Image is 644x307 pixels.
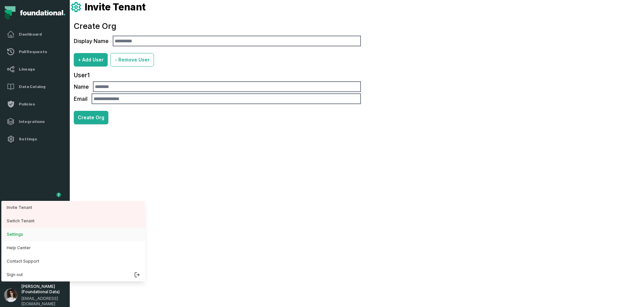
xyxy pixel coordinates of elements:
img: avatar of Aluma Gelbard [4,289,17,302]
a: Help Center [1,241,145,255]
div: avatar of Aluma Gelbard[PERSON_NAME] (Foundational Data)[EMAIL_ADDRESS][DOMAIN_NAME] [1,201,145,281]
button: + Add User [74,53,108,67]
label: Name [74,81,89,92]
span: aluma@foundational.io [21,296,66,307]
span: Aluma Gelbard (Foundational Data) [21,284,66,295]
h1: Create Org [74,21,361,32]
label: Display Name [74,36,109,46]
label: Email [74,93,88,104]
button: Switch Tenant [1,214,145,228]
button: Create Org [74,111,108,124]
h5: User 1 [74,71,361,80]
a: Contact Support [1,255,145,268]
button: - Remove User [110,53,154,67]
button: Settings [1,228,145,241]
a: Invite Tenant [1,201,145,214]
button: Sign out [1,268,145,281]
